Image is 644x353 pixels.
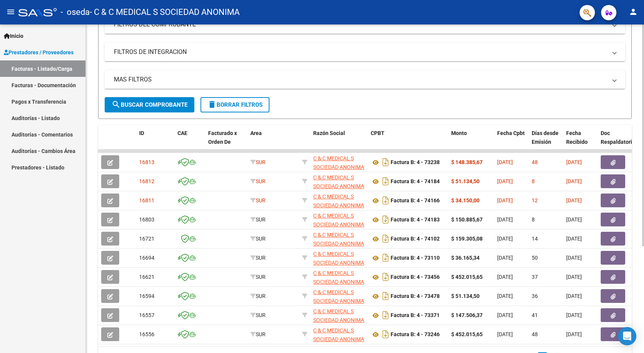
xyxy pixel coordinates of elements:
[391,255,440,261] strong: Factura B: 4 - 73110
[391,274,440,280] strong: Factura B: 4 - 73456
[391,332,440,338] strong: Factura B: 4 - 73246
[601,130,635,145] span: Doc Respaldatoria
[250,159,266,165] span: SUR
[451,178,480,184] strong: $ 51.134,50
[313,326,365,342] div: 30707174702
[139,159,154,165] span: 16813
[105,43,625,61] mat-expansion-panel-header: FILTROS DE INTEGRACION
[381,252,391,264] i: Descargar documento
[313,213,364,228] span: C & C MEDICAL S SOCIEDAD ANONIMA
[497,331,513,337] span: [DATE]
[205,125,247,159] datatable-header-cell: Facturado x Orden De
[381,328,391,340] i: Descargar documento
[566,331,582,337] span: [DATE]
[139,197,154,203] span: 16811
[391,159,440,166] strong: Factura B: 4 - 73238
[497,159,513,165] span: [DATE]
[313,192,365,208] div: 30707174702
[532,312,538,318] span: 41
[139,178,154,184] span: 16812
[391,312,440,319] strong: Factura B: 4 - 73371
[371,130,384,136] span: CPBT
[313,307,365,323] div: 30707174702
[61,4,90,21] span: - oseda
[497,255,513,261] span: [DATE]
[618,327,636,345] div: Open Intercom Messenger
[177,130,187,136] span: CAE
[381,271,391,283] i: Descargar documento
[566,293,582,299] span: [DATE]
[139,331,154,337] span: 16556
[208,130,237,145] span: Facturado x Orden De
[497,312,513,318] span: [DATE]
[313,251,364,266] span: C & C MEDICAL S SOCIEDAD ANONIMA
[313,194,364,208] span: C & C MEDICAL S SOCIEDAD ANONIMA
[313,269,365,285] div: 30707174702
[566,274,582,280] span: [DATE]
[112,101,187,108] span: Buscar Comprobante
[532,216,535,223] span: 8
[497,216,513,223] span: [DATE]
[566,130,588,145] span: Fecha Recibido
[313,250,365,266] div: 30707174702
[207,101,263,108] span: Borrar Filtros
[497,274,513,280] span: [DATE]
[313,231,365,247] div: 30707174702
[381,309,391,321] i: Descargar documento
[313,288,365,304] div: 30707174702
[136,125,174,159] datatable-header-cell: ID
[451,159,483,165] strong: $ 148.385,67
[310,125,368,159] datatable-header-cell: Razón Social
[90,4,240,21] span: - C & C MEDICAL S SOCIEDAD ANONIMA
[532,274,538,280] span: 37
[313,232,364,247] span: C & C MEDICAL S SOCIEDAD ANONIMA
[532,159,538,165] span: 48
[250,236,266,242] span: SUR
[313,327,364,342] span: C & C MEDICAL S SOCIEDAD ANONIMA
[451,312,483,318] strong: $ 147.506,37
[313,270,364,285] span: C & C MEDICAL S SOCIEDAD ANONIMA
[313,130,345,136] span: Razón Social
[381,213,391,226] i: Descargar documento
[451,130,467,136] span: Monto
[4,32,23,40] span: Inicio
[532,178,535,184] span: 8
[250,274,266,280] span: SUR
[250,216,266,223] span: SUR
[532,236,538,242] span: 14
[448,125,494,159] datatable-header-cell: Monto
[174,125,205,159] datatable-header-cell: CAE
[313,173,365,189] div: 30707174702
[451,197,480,203] strong: $ 34.150,00
[381,156,391,168] i: Descargar documento
[247,125,299,159] datatable-header-cell: Area
[494,125,529,159] datatable-header-cell: Fecha Cpbt
[4,48,74,57] span: Prestadores / Proveedores
[532,255,538,261] span: 50
[598,125,644,159] datatable-header-cell: Doc Respaldatoria
[381,175,391,187] i: Descargar documento
[566,236,582,242] span: [DATE]
[200,97,269,112] button: Borrar Filtros
[139,312,154,318] span: 16557
[532,331,538,337] span: 48
[451,236,483,242] strong: $ 159.305,08
[391,198,440,204] strong: Factura B: 4 - 74166
[451,216,483,223] strong: $ 150.885,67
[139,255,154,261] span: 16694
[563,125,598,159] datatable-header-cell: Fecha Recibido
[313,154,365,170] div: 30707174702
[250,130,262,136] span: Area
[105,70,625,89] mat-expansion-panel-header: MAS FILTROS
[139,293,154,299] span: 16594
[391,293,440,299] strong: Factura B: 4 - 73478
[313,211,365,228] div: 30707174702
[532,197,538,203] span: 12
[139,274,154,280] span: 16621
[250,293,266,299] span: SUR
[566,312,582,318] span: [DATE]
[105,97,194,112] button: Buscar Comprobante
[451,274,483,280] strong: $ 452.015,65
[381,233,391,245] i: Descargar documento
[313,289,364,304] span: C & C MEDICAL S SOCIEDAD ANONIMA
